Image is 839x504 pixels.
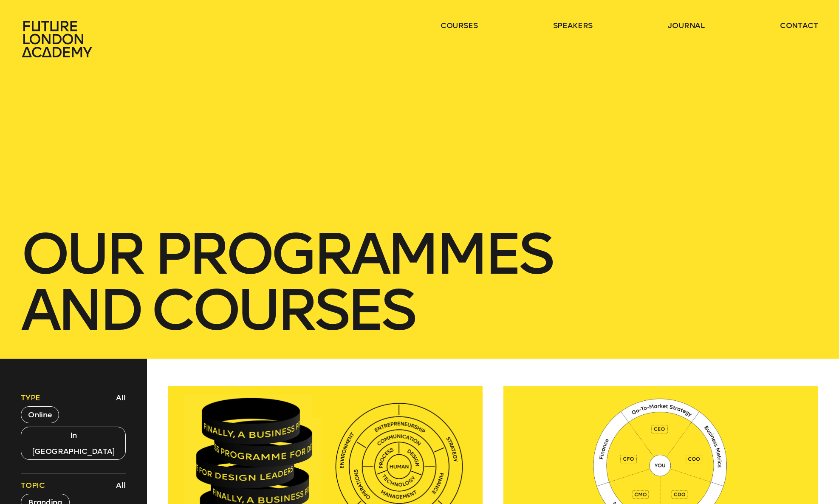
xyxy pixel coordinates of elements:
[21,480,45,490] span: Topic
[21,427,126,460] button: In [GEOGRAPHIC_DATA]
[114,391,128,405] button: All
[21,406,59,423] button: Online
[21,393,40,403] span: Type
[441,20,478,31] a: courses
[553,20,593,31] a: speakers
[780,20,818,31] a: contact
[21,226,818,338] h1: our Programmes and courses
[114,478,128,493] button: All
[668,20,705,31] a: journal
